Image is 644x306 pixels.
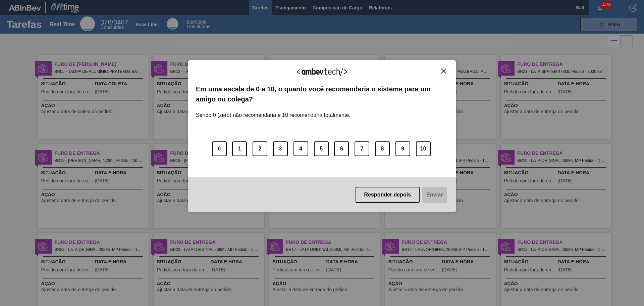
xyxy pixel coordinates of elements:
button: 3 [273,141,288,156]
label: Sendo 0 (zero) não recomendaria e 10 recomendaria totalmente. [196,104,351,118]
button: 2 [253,141,267,156]
button: 5 [314,141,329,156]
button: 7 [355,141,369,156]
button: 10 [416,141,431,156]
button: 9 [395,141,410,156]
label: Em uma escala de 0 a 10, o quanto você recomendaria o sistema para um amigo ou colega? [196,84,448,104]
button: 4 [293,141,308,156]
button: 6 [334,141,349,156]
button: Responder depois [356,187,420,203]
img: Logo Ambevtech [297,68,347,76]
button: 8 [375,141,390,156]
button: Close [439,68,448,74]
button: 1 [232,141,247,156]
button: 0 [212,141,227,156]
img: Close [441,69,446,74]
